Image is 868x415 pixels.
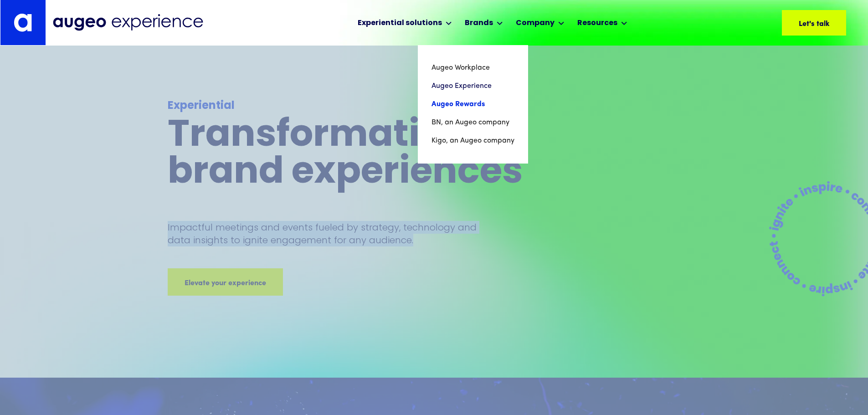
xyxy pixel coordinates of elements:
a: Kigo, an Augeo company [431,132,514,150]
nav: Brands [418,45,528,164]
div: Resources [577,18,617,29]
div: Experiential solutions [358,18,442,29]
a: Let's talk [782,10,846,36]
img: Augeo Experience business unit full logo in midnight blue. [53,14,203,31]
a: Augeo Workplace [431,59,514,77]
div: Brands [465,18,493,29]
div: Company [516,18,555,29]
a: Augeo Rewards [431,95,514,113]
a: BN, an Augeo company [431,113,514,132]
img: Augeo's "a" monogram decorative logo in white. [14,13,32,32]
a: Augeo Experience [431,77,514,95]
